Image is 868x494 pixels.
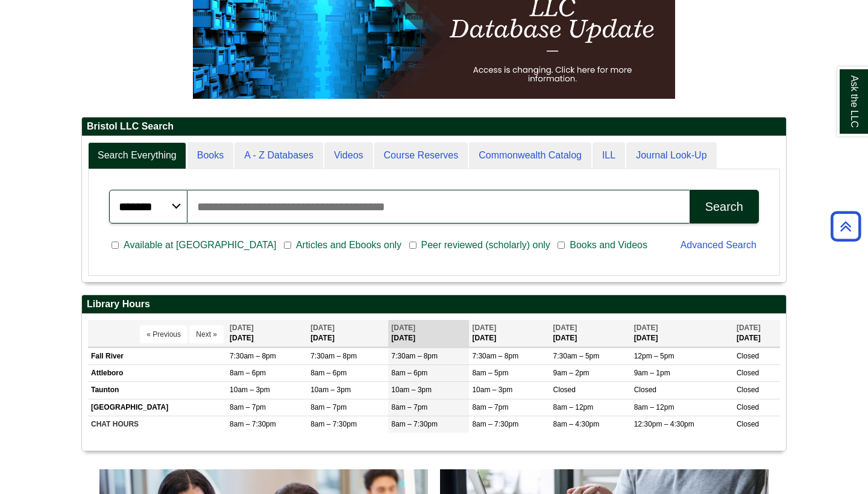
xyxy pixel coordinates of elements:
[310,420,357,428] span: 8am – 7:30pm
[310,369,347,377] span: 8am – 6pm
[737,386,759,394] span: Closed
[469,320,550,347] th: [DATE]
[230,324,254,332] span: [DATE]
[737,352,759,360] span: Closed
[565,238,652,252] span: Books and Videos
[234,142,323,169] a: A - Z Databases
[737,420,759,428] span: Closed
[140,325,187,343] button: « Previous
[88,142,186,169] a: Search Everything
[391,403,427,411] span: 8am – 7pm
[88,399,227,416] td: [GEOGRAPHIC_DATA]
[553,369,590,377] span: 9am – 2pm
[230,369,266,377] span: 8am – 6pm
[558,240,565,251] input: Books and Videos
[472,403,508,411] span: 8am – 7pm
[553,420,600,428] span: 8am – 4:30pm
[88,382,227,399] td: Taunton
[391,352,438,360] span: 7:30am – 8pm
[187,142,233,169] a: Books
[391,386,432,394] span: 10am – 3pm
[310,386,351,394] span: 10am – 3pm
[553,324,577,332] span: [DATE]
[737,369,759,377] span: Closed
[472,352,518,360] span: 7:30am – 8pm
[227,320,307,347] th: [DATE]
[310,324,335,332] span: [DATE]
[631,320,734,347] th: [DATE]
[82,117,786,136] h2: Bristol LLC Search
[634,386,656,394] span: Closed
[388,320,469,347] th: [DATE]
[634,369,670,377] span: 9am – 1pm
[553,386,576,394] span: Closed
[737,403,759,411] span: Closed
[593,142,625,169] a: ILL
[307,320,388,347] th: [DATE]
[634,420,694,428] span: 12:30pm – 4:30pm
[690,190,759,224] button: Search
[681,240,756,250] a: Advanced Search
[230,420,276,428] span: 8am – 7:30pm
[391,369,427,377] span: 8am – 6pm
[291,238,406,252] span: Articles and Ebooks only
[119,238,281,252] span: Available at [GEOGRAPHIC_DATA]
[734,320,780,347] th: [DATE]
[472,420,518,428] span: 8am – 7:30pm
[409,240,417,251] input: Peer reviewed (scholarly) only
[310,352,357,360] span: 7:30am – 8pm
[634,324,658,332] span: [DATE]
[705,200,743,214] div: Search
[230,403,266,411] span: 8am – 7pm
[553,352,600,360] span: 7:30am – 5pm
[82,295,786,314] h2: Library Hours
[391,420,438,428] span: 8am – 7:30pm
[324,142,373,169] a: Videos
[634,352,675,360] span: 12pm – 5pm
[88,416,227,433] td: CHAT HOURS
[189,325,224,343] button: Next »
[634,403,675,411] span: 8am – 12pm
[310,403,347,411] span: 8am – 7pm
[284,240,291,251] input: Articles and Ebooks only
[112,240,119,251] input: Available at [GEOGRAPHIC_DATA]
[374,142,468,169] a: Course Reserves
[826,218,865,234] a: Back to Top
[553,403,594,411] span: 8am – 12pm
[391,324,415,332] span: [DATE]
[472,324,496,332] span: [DATE]
[230,352,276,360] span: 7:30am – 8pm
[230,386,270,394] span: 10am – 3pm
[469,142,591,169] a: Commonwealth Catalog
[550,320,631,347] th: [DATE]
[737,324,761,332] span: [DATE]
[88,365,227,382] td: Attleboro
[417,238,555,252] span: Peer reviewed (scholarly) only
[88,348,227,365] td: Fall River
[626,142,716,169] a: Journal Look-Up
[472,386,512,394] span: 10am – 3pm
[472,369,508,377] span: 8am – 5pm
